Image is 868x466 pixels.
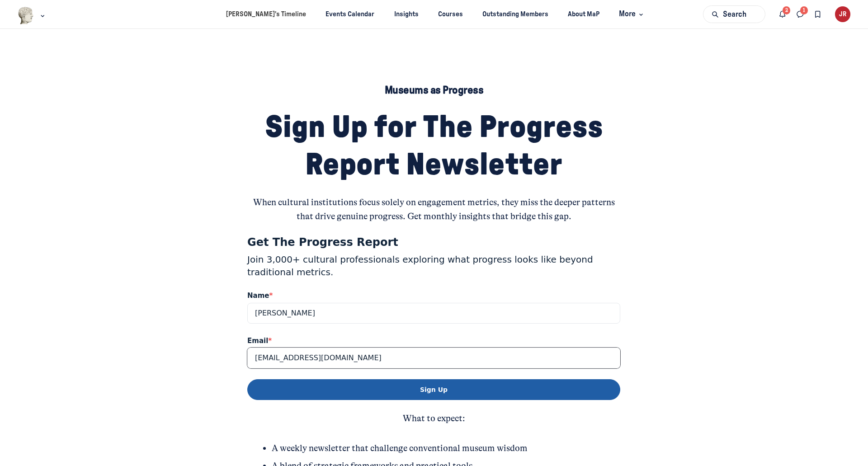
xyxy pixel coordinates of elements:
button: More [611,6,650,23]
div: JR [835,6,851,22]
h5: Museums as Progress [385,84,483,97]
button: Notifications [774,5,792,23]
button: Sign Up [1,144,374,165]
input: Enter email [1,113,374,133]
button: User menu options [835,6,851,22]
h5: Join 3,000+ cultural professionals exploring what progress looks like beyond traditional metrics. [1,18,374,43]
span: More [619,8,646,20]
a: About MaP [560,6,608,23]
span: Email [1,101,25,111]
span: Name [1,56,26,66]
a: Courses [430,6,471,23]
a: Insights [386,6,426,23]
p: When cultural institutions focus solely on engagement metrics, they miss the deeper patterns that... [246,196,621,224]
a: [PERSON_NAME]’s Timeline [218,6,314,23]
span: A weekly newsletter that challenge conventional museum wisdom [272,443,528,453]
h1: Sign Up for The Progress Report Newsletter [246,109,621,184]
button: Museums as Progress logo [18,6,47,25]
input: Enter name [1,68,374,89]
button: Bookmarks [809,5,826,23]
img: Museums as Progress logo [18,7,34,24]
a: Outstanding Members [475,6,557,23]
p: What to expect: [403,412,465,426]
button: Search [703,5,765,23]
a: Events Calendar [318,6,382,23]
button: Direct messages [792,5,809,23]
